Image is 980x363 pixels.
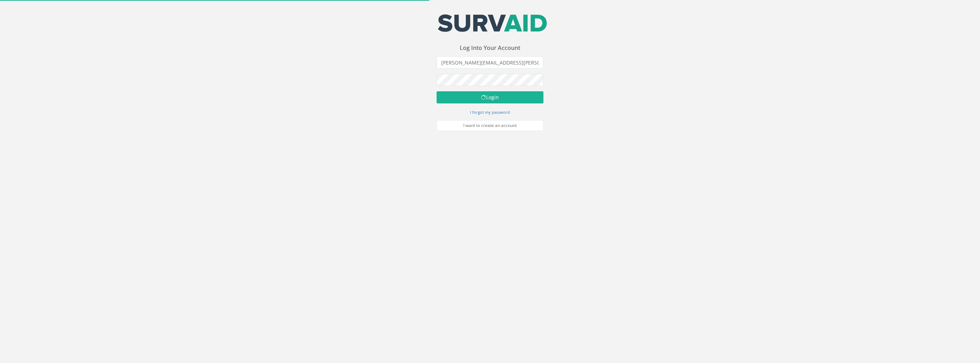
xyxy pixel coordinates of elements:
a: I want to create an account [437,120,543,131]
h3: Log Into Your Account [437,45,543,51]
button: Login [437,91,543,103]
small: I forgot my password [470,109,510,115]
a: I forgot my password [470,109,510,115]
input: Email [437,56,543,68]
